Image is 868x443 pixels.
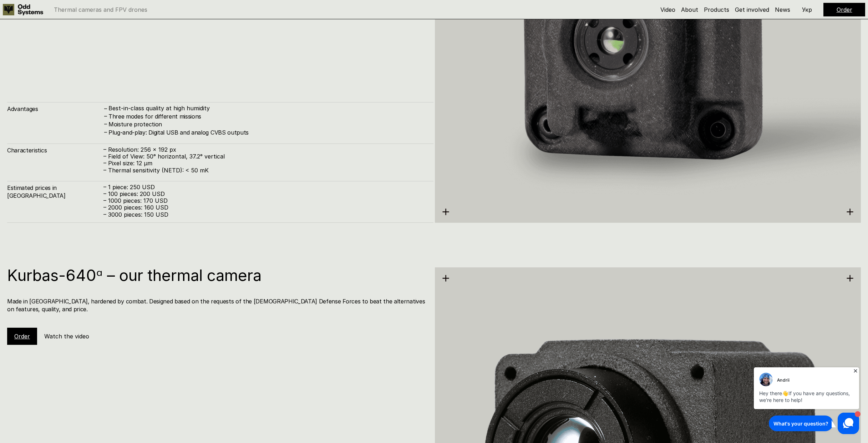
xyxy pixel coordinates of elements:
[103,167,426,174] p: – Thermal sensitivity (NETD): < 50 mK
[44,332,89,340] h5: Watch the video
[802,7,812,12] p: Укр
[775,6,790,13] a: News
[14,333,30,340] a: Order
[108,112,426,120] h4: Three modes for different missions
[104,105,107,112] h4: –
[103,191,426,197] p: – 100 pieces: 200 USD
[104,120,107,128] h4: –
[103,204,426,211] p: – 2000 pieces: 160 USD
[735,6,769,13] a: Get involved
[660,6,675,13] a: Video
[104,128,107,136] h4: –
[103,160,426,167] p: – Pixel size: 12 µm
[704,6,729,13] a: Products
[103,197,426,204] p: – 1000 pieces: 170 USD
[103,211,426,218] p: – 3000 pieces: 150 USD
[7,297,426,313] h4: Made in [GEOGRAPHIC_DATA], hardened by combat. Designed based on the requests of the [DEMOGRAPHIC...
[54,7,147,12] p: Thermal cameras and FPV drones
[7,267,426,283] h1: Kurbas-640ᵅ – our thermal camera
[681,6,698,13] a: About
[103,153,426,160] p: – Field of View: 50° horizontal, 37.2° vertical
[104,112,107,120] h4: –
[108,129,426,136] h4: Plug-and-play: Digital USB and analog CVBS outputs
[108,105,426,112] p: Best-in-class quality at high humidity
[103,146,426,153] p: – Resolution: 256 x 192 px
[103,184,426,191] p: – 1 piece: 250 USD
[752,365,861,436] iframe: HelpCrunch
[837,6,852,13] a: Order
[7,184,103,200] h4: Estimated prices in [GEOGRAPHIC_DATA]
[7,146,103,154] h4: Characteristics
[7,105,103,113] h4: Advantages
[108,120,426,128] h4: Moisture protection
